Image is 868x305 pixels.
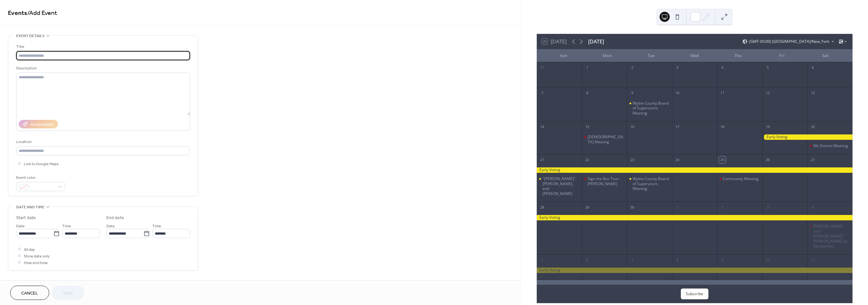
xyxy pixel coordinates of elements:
[584,156,591,163] div: 22
[807,224,852,249] div: Mitchell Cornett and "Cindy Mac" McIlrath at Oktoberfest
[719,123,726,130] div: 18
[627,176,672,191] div: Wythe County Board of Supervisors Meeting
[629,156,636,163] div: 23
[24,161,59,167] span: Link to Google Maps
[719,156,726,163] div: 25
[807,143,852,148] div: 9th District Meeting
[588,134,624,144] div: [DEMOGRAPHIC_DATA] Meeting
[10,286,49,300] button: Cancel
[24,260,48,266] span: Hide end time
[813,143,848,148] div: 9th District Meeting
[809,123,816,130] div: 20
[106,215,124,221] div: End date
[21,290,38,297] span: Cancel
[764,204,771,211] div: 3
[813,224,850,249] div: [PERSON_NAME] and "[PERSON_NAME]" [PERSON_NAME] at Oktoberfest
[627,101,672,116] div: Wythe County Board of Supervisors Meeting
[537,215,852,220] div: Early Voting
[585,49,629,62] div: Mon
[719,256,726,263] div: 9
[804,49,847,62] div: Sat
[539,64,546,71] div: 31
[681,289,708,299] button: Subscribe
[542,49,586,62] div: Sun
[537,167,852,173] div: Early Voting
[674,156,681,163] div: 24
[716,49,760,62] div: Thu
[749,40,829,43] span: (GMT-05:00) [GEOGRAPHIC_DATA]/New_York
[764,90,771,97] div: 12
[719,204,726,211] div: 2
[629,123,636,130] div: 16
[584,90,591,97] div: 8
[633,176,669,191] div: Wythe County Board of Supervisors Meeting
[588,38,604,45] div: [DATE]
[542,176,579,196] div: "[PERSON_NAME]", [PERSON_NAME], and [PERSON_NAME]
[809,90,816,97] div: 13
[717,176,762,181] div: Community Meeting
[16,215,36,221] div: Start date
[16,223,25,230] span: Date
[629,64,636,71] div: 2
[719,90,726,97] div: 11
[539,204,546,211] div: 28
[539,256,546,263] div: 5
[152,223,161,230] span: Time
[16,33,44,39] span: Event details
[674,204,681,211] div: 1
[674,90,681,97] div: 10
[539,156,546,163] div: 21
[809,256,816,263] div: 11
[809,64,816,71] div: 6
[673,49,716,62] div: Wed
[764,256,771,263] div: 10
[674,256,681,263] div: 8
[16,174,64,181] div: Event color
[719,64,726,71] div: 4
[674,64,681,71] div: 3
[16,204,44,211] span: Date and time
[62,223,71,230] span: Time
[584,204,591,211] div: 29
[539,123,546,130] div: 14
[24,246,35,253] span: All day
[809,204,816,211] div: 4
[633,101,669,116] div: Wythe County Board of Supervisors Meeting
[764,123,771,130] div: 19
[764,156,771,163] div: 26
[584,256,591,263] div: 6
[760,49,804,62] div: Fri
[764,64,771,71] div: 5
[629,49,673,62] div: Tue
[16,139,189,145] div: Location
[723,176,759,181] div: Community Meeting
[629,204,636,211] div: 30
[27,7,57,19] span: / Add Event
[629,256,636,263] div: 7
[582,176,627,186] div: Sign the Bus Tour - Winsome Sears
[537,268,852,273] div: Early Voting
[16,65,189,72] div: Description
[809,156,816,163] div: 27
[629,90,636,97] div: 9
[584,64,591,71] div: 1
[539,90,546,97] div: 7
[8,7,27,19] a: Events
[16,43,189,50] div: Title
[588,176,624,186] div: Sign the Bus Tour - [PERSON_NAME]
[106,223,115,230] span: Date
[674,123,681,130] div: 17
[584,123,591,130] div: 15
[24,253,50,260] span: Show date only
[762,134,852,140] div: Early Voting
[16,278,50,285] span: Recurring event
[582,134,627,144] div: Republican Party Meeting
[537,176,582,196] div: "Cindy Mac", Mitchell Cornett, and Bradley Martin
